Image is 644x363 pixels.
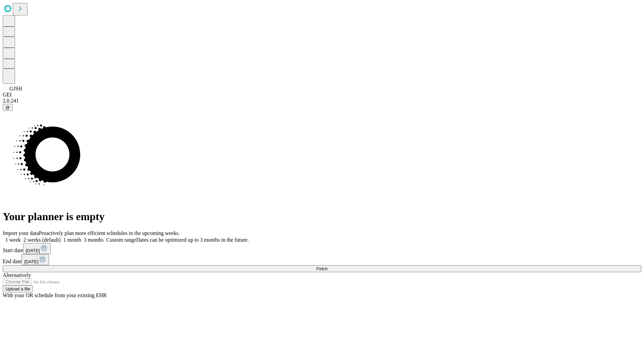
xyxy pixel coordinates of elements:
span: Custom range [106,237,136,243]
div: End date [3,254,641,265]
span: 3 months [84,237,104,243]
button: Upload a file [3,285,33,292]
button: [DATE] [23,243,51,254]
span: With your OR schedule from your existing EHR [3,292,107,298]
span: [DATE] [24,259,38,264]
span: Proactively plan more efficient schedules in the upcoming weeks. [39,230,180,236]
button: @ [3,104,13,111]
span: 2 weeks (default) [23,237,61,243]
span: Alternatively [3,272,31,278]
span: @ [5,105,10,110]
span: Fetch [316,266,327,271]
div: GEI [3,92,641,98]
h1: Your planner is empty [3,210,641,223]
span: 1 week [5,237,21,243]
span: Dates can be optimized up to 3 months in the future. [136,237,249,243]
div: Start date [3,243,641,254]
span: 1 month [63,237,81,243]
span: [DATE] [26,248,40,253]
button: Fetch [3,265,641,272]
div: 2.0.241 [3,98,641,104]
button: [DATE] [21,254,49,265]
span: GJSH [9,86,22,91]
span: Import your data [3,230,39,236]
